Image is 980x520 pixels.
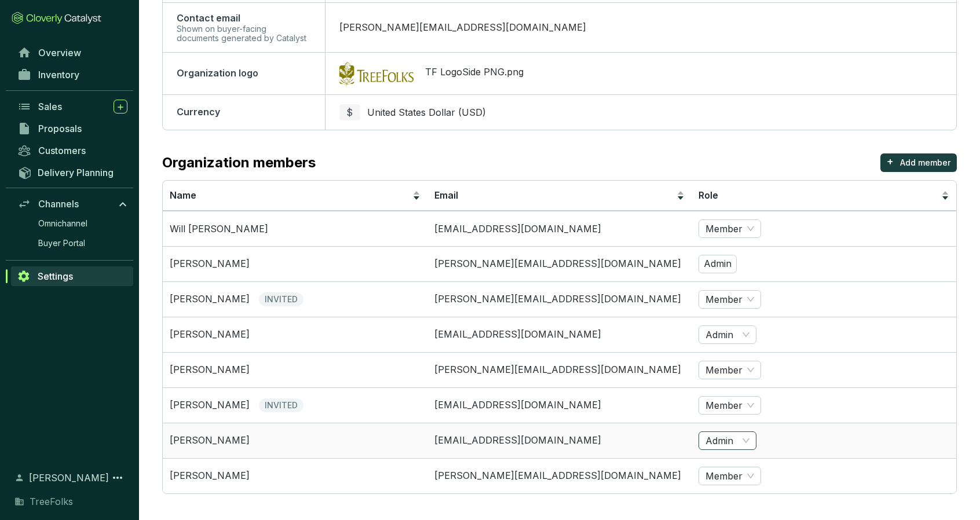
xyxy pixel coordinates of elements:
[170,258,250,270] p: [PERSON_NAME]
[427,387,692,423] td: ben@treefolks.org
[38,198,79,210] span: Channels
[367,107,486,118] span: United States Dollar (USD)
[705,361,754,379] span: Member
[38,270,73,282] span: Settings
[699,255,737,273] p: Admin
[12,119,133,138] a: Proposals
[425,66,524,81] span: TF LogoSide PNG.png
[170,189,196,201] span: Name
[38,237,85,249] span: Buyer Portal
[177,106,220,118] span: Currency
[170,293,250,306] p: [PERSON_NAME]
[12,194,133,214] a: Channels
[12,141,133,160] a: Customers
[259,398,303,412] span: INVITED
[339,21,586,33] span: [PERSON_NAME][EMAIL_ADDRESS][DOMAIN_NAME]
[427,317,692,352] td: marina@treefolks.org
[38,69,79,80] span: Inventory
[900,157,950,169] p: Add member
[887,153,894,170] p: +
[30,495,73,508] span: TreeFolks
[170,364,250,376] p: [PERSON_NAME]
[339,62,414,85] img: logo
[38,167,114,178] span: Delivery Planning
[170,434,250,447] p: [PERSON_NAME]
[38,218,87,229] span: Omnichannel
[427,423,692,458] td: ashleigh@treefolks.org
[705,397,754,414] span: Member
[427,352,692,387] td: hector@treefolks.org
[259,292,303,306] span: INVITED
[177,67,258,79] span: Organization logo
[32,215,133,232] a: Omnichannel
[699,189,718,201] span: Role
[12,43,133,63] a: Overview
[705,467,754,485] span: Member
[170,470,250,482] p: [PERSON_NAME]
[427,211,692,246] td: will@treefolks.org
[32,235,133,252] a: Buyer Portal
[177,24,311,43] div: Shown on buyer-facing documents generated by Catalyst
[12,163,133,182] a: Delivery Planning
[38,47,81,58] span: Overview
[38,123,82,134] span: Proposals
[12,65,133,85] a: Inventory
[162,153,316,172] p: Organization members
[38,101,62,112] span: Sales
[427,281,692,317] td: tucker@treefolks.org
[11,266,133,286] a: Settings
[705,432,749,449] span: Admin
[170,399,250,412] p: [PERSON_NAME]
[12,97,133,116] a: Sales
[177,12,311,25] div: Contact email
[880,153,957,172] button: +Add member
[170,223,268,236] p: Will [PERSON_NAME]
[170,328,250,341] p: [PERSON_NAME]
[427,458,692,493] td: andrew@treefolks.org
[705,291,754,308] span: Member
[38,145,86,156] span: Customers
[346,105,353,119] span: $
[29,471,109,485] span: [PERSON_NAME]
[705,326,749,343] span: Admin
[427,246,692,281] td: valerie@treefolks.org
[434,189,458,201] span: Email
[705,220,754,237] span: Member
